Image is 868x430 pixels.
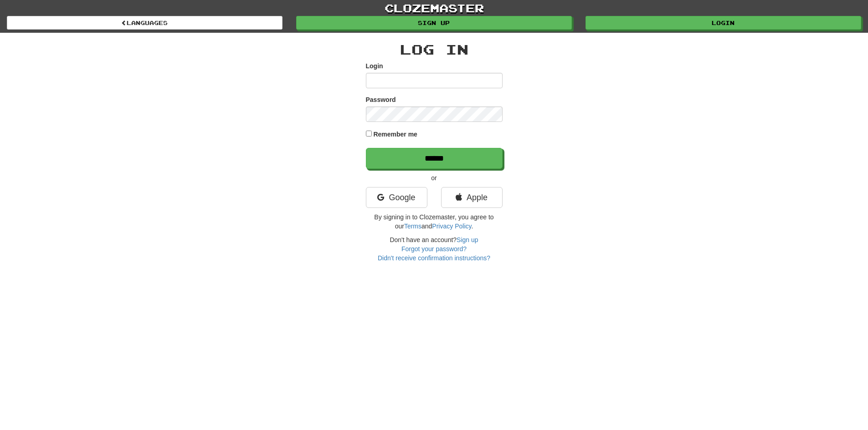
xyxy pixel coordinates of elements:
label: Remember me [373,130,417,139]
p: or [366,173,503,182]
a: Login [586,16,861,30]
a: Languages [7,16,282,30]
a: Apple [441,187,503,208]
a: Sign up [296,16,572,30]
a: Google [366,187,427,208]
h2: Log In [366,42,503,57]
a: Forgot your password? [401,245,467,253]
a: Privacy Policy [432,223,471,230]
p: By signing in to Clozemaster, you agree to our and . [366,212,503,231]
div: Don't have an account? [366,235,503,263]
label: Login [366,61,383,71]
label: Password [366,95,396,104]
a: Terms [404,223,421,230]
a: Didn't receive confirmation instructions? [378,254,490,262]
a: Sign up [457,236,478,243]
